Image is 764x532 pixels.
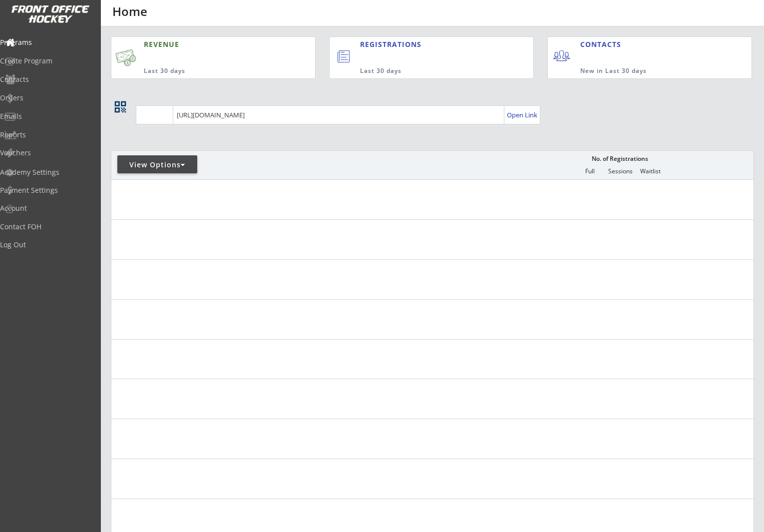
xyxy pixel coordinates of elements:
[360,39,487,49] div: REGISTRATIONS
[635,168,665,175] div: Waitlist
[113,99,128,114] button: qr_code
[507,111,538,119] div: Open Link
[580,39,626,49] div: CONTACTS
[360,67,492,75] div: Last 30 days
[605,168,635,175] div: Sessions
[117,160,197,170] div: View Options
[575,168,605,175] div: Full
[144,39,267,49] div: REVENUE
[589,155,651,162] div: No. of Registrations
[507,108,538,122] a: Open Link
[580,67,705,75] div: New in Last 30 days
[144,67,267,75] div: Last 30 days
